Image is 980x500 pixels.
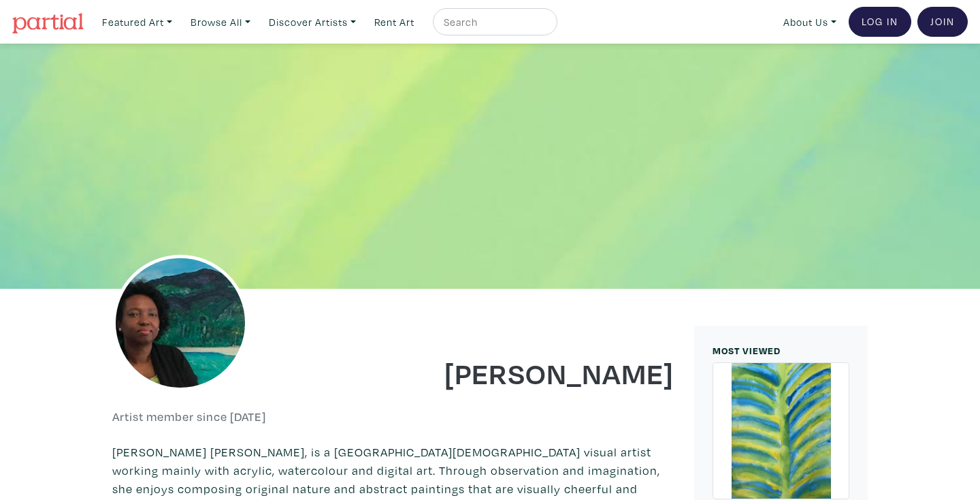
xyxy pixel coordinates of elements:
a: Discover Artists [263,8,362,36]
h6: Artist member since [DATE] [112,409,266,424]
a: Browse All [184,8,257,36]
img: phpThumb.php [112,255,248,391]
input: Search [442,14,544,31]
a: Rent Art [368,8,421,36]
a: About Us [777,8,843,36]
a: Log In [849,7,911,37]
a: Join [917,7,968,37]
small: MOST VIEWED [713,344,781,357]
a: Featured Art [96,8,178,36]
h1: [PERSON_NAME] [404,354,674,391]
